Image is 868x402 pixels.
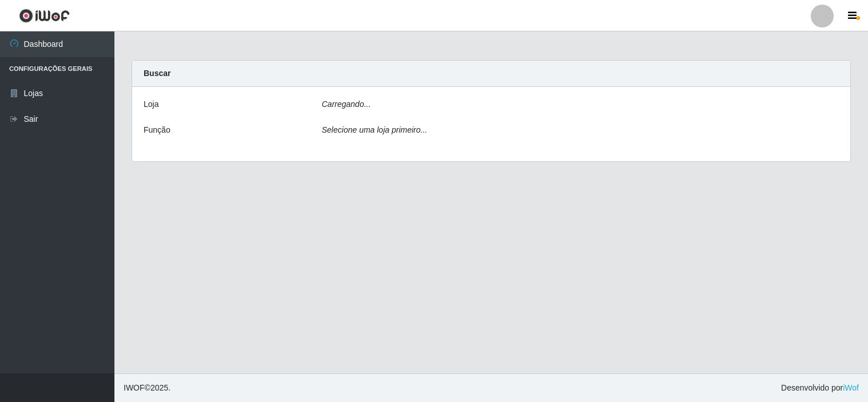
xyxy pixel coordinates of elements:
[322,99,371,109] i: Carregando...
[144,69,171,78] strong: Buscar
[781,382,859,394] span: Desenvolvido por
[144,124,171,136] label: Função
[843,383,859,392] a: iWof
[124,383,145,392] span: IWOF
[19,9,70,23] img: CoreUI Logo
[322,125,427,134] i: Selecione uma loja primeiro...
[144,98,158,110] label: Loja
[124,382,171,394] span: © 2025 .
